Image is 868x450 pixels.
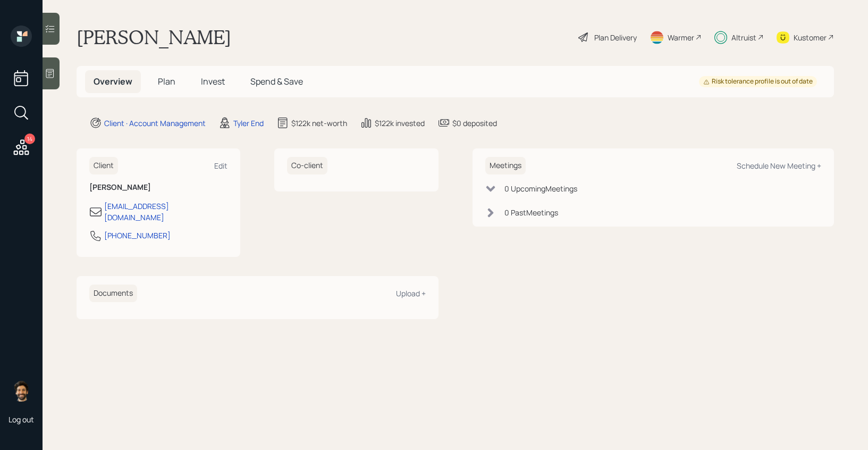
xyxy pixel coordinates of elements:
[287,157,327,174] h6: Co-client
[214,161,227,171] div: Edit
[794,32,827,43] div: Kustomer
[668,32,694,43] div: Warmer
[11,380,32,402] img: eric-schwartz-headshot.png
[24,134,35,144] div: 14
[504,207,558,218] div: 0 Past Meeting s
[504,183,577,194] div: 0 Upcoming Meeting s
[158,76,175,87] span: Plan
[452,118,497,129] div: $0 deposited
[396,288,426,298] div: Upload +
[104,230,171,241] div: [PHONE_NUMBER]
[291,118,347,129] div: $122k net-worth
[737,161,821,171] div: Schedule New Meeting +
[104,201,227,223] div: [EMAIL_ADDRESS][DOMAIN_NAME]
[9,414,34,424] div: Log out
[89,285,137,302] h6: Documents
[201,76,225,87] span: Invest
[77,26,231,49] h1: [PERSON_NAME]
[94,76,132,87] span: Overview
[485,157,526,174] h6: Meetings
[250,76,303,87] span: Spend & Save
[375,118,425,129] div: $122k invested
[89,157,118,174] h6: Client
[703,77,813,86] div: Risk tolerance profile is out of date
[731,32,756,43] div: Altruist
[104,118,206,129] div: Client · Account Management
[594,32,637,43] div: Plan Delivery
[233,118,264,129] div: Tyler End
[89,183,227,192] h6: [PERSON_NAME]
